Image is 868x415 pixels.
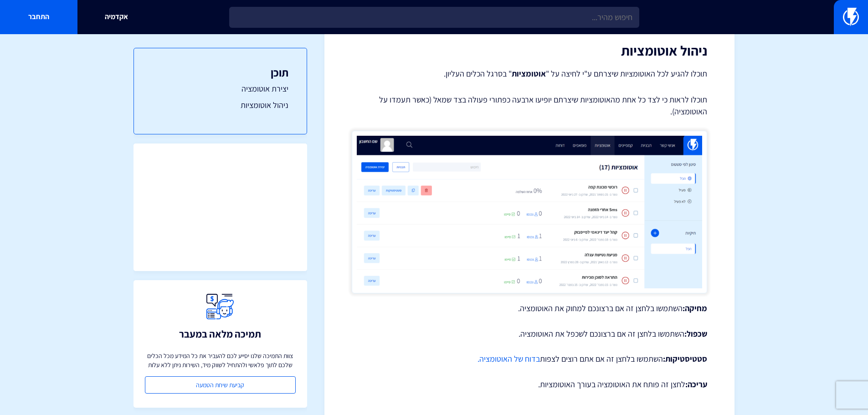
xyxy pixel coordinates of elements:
[352,328,707,340] p: השתמשו בלחצן זה אם ברצונכם לשכפל את האוטומציה.
[229,7,639,28] input: חיפוש מהיר...
[152,99,288,111] a: ניהול אוטומציות
[352,67,707,80] p: תוכלו להגיע לכל האוטומציות שיצרתם ע"י לחיצה על " " בסרגל הכלים העליון.
[684,328,707,339] strong: שכפול:
[352,302,707,314] p: השתמשו בלחצן זה אם ברצונכם למחוק את האוטומציה.
[663,354,707,364] strong: סטטיסטיקות:
[683,303,707,313] strong: מחיקה:
[685,379,707,389] strong: עריכה:
[352,43,707,58] h2: ניהול אוטומציות
[145,351,296,369] p: צוות התמיכה שלנו יסייע לכם להעביר את כל המידע מכל הכלים שלכם לתוך פלאשי ולהתחיל לשווק מיד, השירות...
[478,354,540,364] a: בדוח של האוטומציה.
[145,376,296,394] a: קביעת שיחת הטמעה
[352,353,707,365] p: השתמשו בלחצן זה אם אתם רוצים לצפות
[512,68,546,79] strong: אוטומציות
[179,328,261,339] h3: תמיכה מלאה במעבר
[352,379,707,390] p: לחצן זה פותח את האוטומציה בעורך האוטומציות.
[152,83,288,95] a: יצירת אוטומציה
[152,67,288,78] h3: תוכן
[352,94,707,117] p: תוכלו לראות כי לצד כל אחת מהאוטומציות שיצרתם יופיעו ארבעה כפתורי פעולה בצד שמאל (כאשר תעמדו על הא...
